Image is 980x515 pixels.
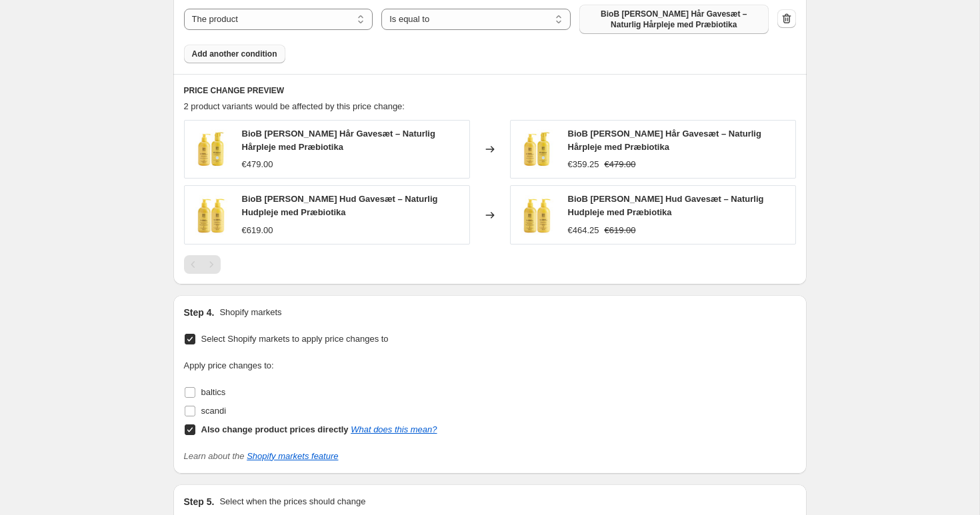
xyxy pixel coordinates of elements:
[579,5,769,34] button: BioB Sundt Hår Gavesæt – Naturlig Hårpleje med Præbiotika
[517,129,557,169] img: BioBSundtharsaet_80x.jpg
[219,306,281,319] p: Shopify markets
[605,158,636,171] strike: €479.00
[242,224,273,237] div: €619.00
[587,9,761,30] span: BioB [PERSON_NAME] Hår Gavesæt – Naturlig Hårpleje med Præbiotika
[242,194,438,217] span: BioB [PERSON_NAME] Hud Gavesæt – Naturlig Hudpleje med Præbiotika
[201,424,349,434] b: Also change product prices directly
[517,195,557,235] img: BioBcaresaetsundhud_6a24d1a5-e56b-413f-a59a-47ce1ab940a2_80x.jpg
[192,49,277,59] span: Add another condition
[184,45,285,63] button: Add another condition
[568,224,599,237] div: €464.25
[242,129,435,152] span: BioB [PERSON_NAME] Hår Gavesæt – Naturlig Hårpleje med Præbiotika
[242,158,273,171] div: €479.00
[191,195,231,235] img: BioBcaresaetsundhud_6a24d1a5-e56b-413f-a59a-47ce1ab940a2_80x.jpg
[219,495,365,508] p: Select when the prices should change
[568,129,761,152] span: BioB [PERSON_NAME] Hår Gavesæt – Naturlig Hårpleje med Præbiotika
[201,334,389,344] span: Select Shopify markets to apply price changes to
[568,194,764,217] span: BioB [PERSON_NAME] Hud Gavesæt – Naturlig Hudpleje med Præbiotika
[184,255,221,274] nav: Pagination
[247,451,338,461] a: Shopify markets feature
[351,424,437,434] a: What does this mean?
[184,360,274,370] span: Apply price changes to:
[201,387,226,397] span: baltics
[191,129,231,169] img: BioBSundtharsaet_80x.jpg
[568,158,599,171] div: €359.25
[184,495,215,508] h2: Step 5.
[201,406,227,416] span: scandi
[184,451,339,461] i: Learn about the
[184,85,796,96] h6: PRICE CHANGE PREVIEW
[184,306,215,319] h2: Step 4.
[184,101,405,111] span: 2 product variants would be affected by this price change:
[605,224,636,237] strike: €619.00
